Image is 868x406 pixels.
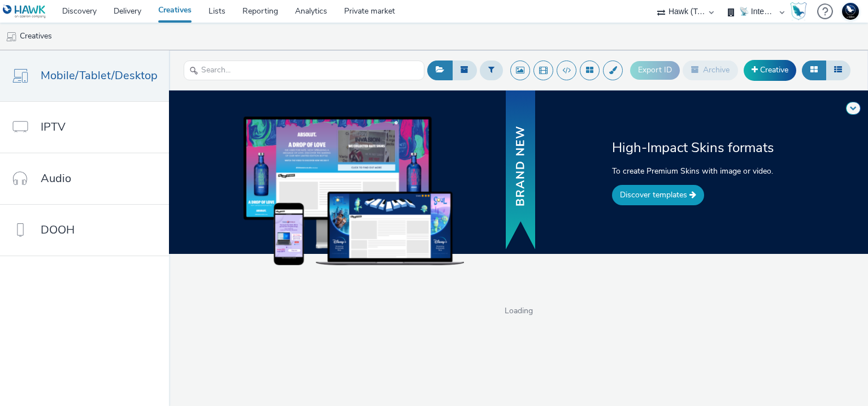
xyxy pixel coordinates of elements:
img: undefined Logo [3,5,46,19]
p: To create Premium Skins with image or video. [612,165,781,177]
span: IPTV [41,119,66,135]
input: Search... [184,61,424,80]
button: Grid [802,61,826,80]
span: DOOH [41,222,75,238]
img: mobile [6,31,17,42]
button: Archive [683,61,738,80]
img: example of skins on dekstop, tablet and mobile devices [244,116,464,265]
img: Support Hawk [842,3,859,20]
span: Loading [169,305,868,317]
button: Table [826,61,850,80]
img: banner with new text [504,89,537,252]
a: Hawk Academy [790,2,811,20]
button: Export ID [630,61,680,79]
span: Audio [41,170,71,187]
a: Discover templates [612,185,704,205]
a: Creative [744,60,796,80]
img: Hawk Academy [790,2,807,20]
h2: High-Impact Skins formats [612,139,781,157]
span: Mobile/Tablet/Desktop [41,67,158,84]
